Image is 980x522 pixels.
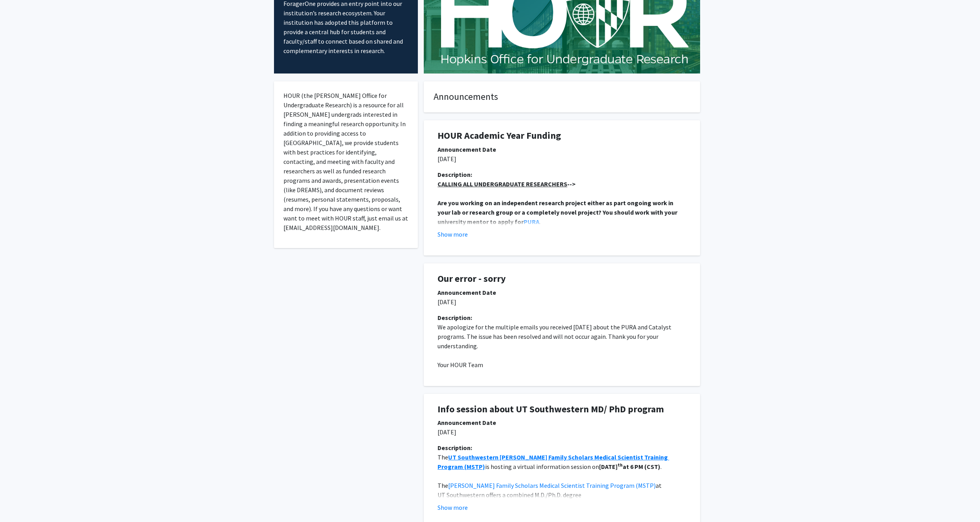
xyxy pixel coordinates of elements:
[438,418,686,427] div: Announcement Date
[438,199,678,226] strong: Are you working on an independent research project either as part ongoing work in your lab or res...
[660,463,662,471] span: .
[438,427,686,437] p: [DATE]
[618,462,623,468] strong: th
[448,482,656,489] a: [PERSON_NAME] Family Scholars Medical Scientist Training Program (MSTP)
[438,443,686,452] div: Description:
[438,154,686,164] p: [DATE]
[283,91,409,232] p: HOUR (the [PERSON_NAME] Office for Undergraduate Research) is a resource for all [PERSON_NAME] un...
[438,180,575,188] strong: -->
[434,91,690,103] h4: Announcements
[438,198,686,226] p: .
[623,463,660,471] strong: at 6 PM (CST)
[438,322,686,351] p: We apologize for the multiple emails you received [DATE] about the PURA and Catalyst programs. Th...
[438,453,669,471] a: UT Southwestern [PERSON_NAME] Family Scholars Medical Scientist Training Program (MSTP)
[438,130,686,142] h1: HOUR Academic Year Funding
[438,288,686,297] div: Announcement Date
[438,482,663,508] span: at UT Southwestern offers a combined M.D./Ph.D. degree from
[438,404,686,415] h1: Info session about UT Southwestern MD/ PhD program
[438,313,686,322] div: Description:
[438,503,468,512] button: Show more
[524,218,539,226] a: PURA
[438,482,448,489] span: The
[485,463,599,471] span: is hosting a virtual information session on
[438,273,686,285] h1: Our error - sorry
[438,360,686,369] p: Your HOUR Team
[438,170,686,179] div: Description:
[438,230,468,239] button: Show more
[599,463,618,471] strong: [DATE]
[438,297,686,307] p: [DATE]
[438,145,686,154] div: Announcement Date
[438,453,448,461] span: The
[438,180,567,188] u: CALLING ALL UNDERGRADUATE RESEARCHERS
[6,487,33,516] iframe: Chat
